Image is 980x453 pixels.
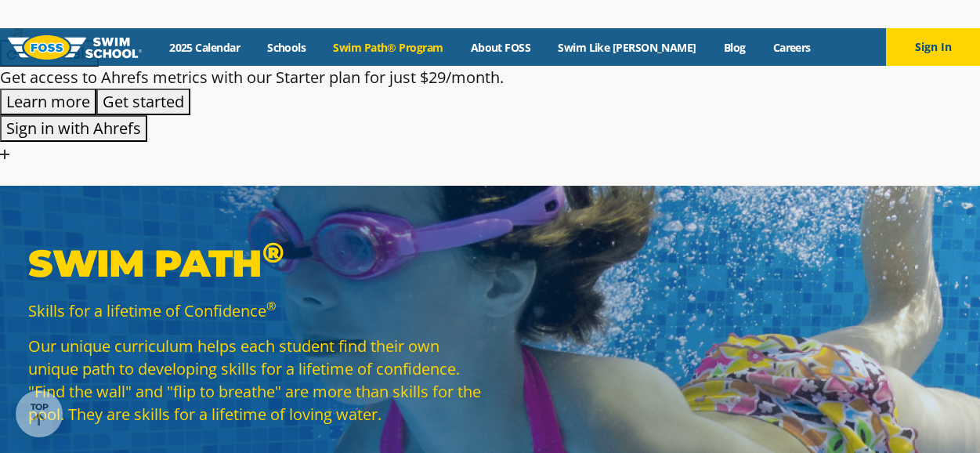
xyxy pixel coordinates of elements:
[457,40,544,55] a: About FOSS
[266,298,276,313] sup: ®
[544,40,711,55] a: Swim Like [PERSON_NAME]
[254,40,320,55] a: Schools
[31,402,49,426] div: TOP
[28,299,483,322] p: Skills for a lifetime of Confidence
[320,40,457,55] a: Swim Path® Program
[28,240,483,287] p: Swim Path
[156,40,254,55] a: 2025 Calendar
[8,35,142,60] img: FOSS Swim School Logo
[886,28,980,66] button: Sign In
[28,335,483,426] p: Our unique curriculum helps each student find their own unique path to developing skills for a li...
[6,118,141,139] span: Sign in with Ahrefs
[262,235,284,270] sup: ®
[759,40,824,55] a: Careers
[96,89,190,115] button: Get started
[710,40,759,55] a: Blog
